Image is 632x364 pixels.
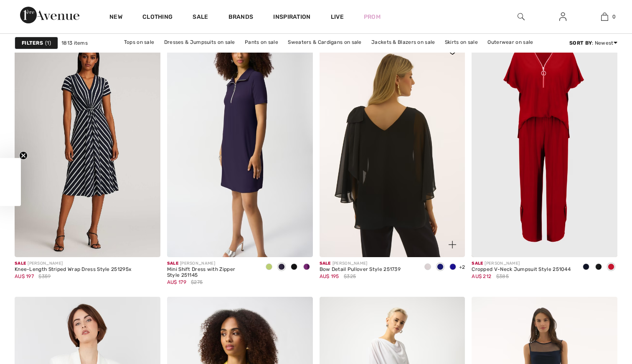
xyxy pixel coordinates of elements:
[569,39,617,47] div: : Newest
[167,267,256,278] div: Mini Shift Dress with Zipper Style 251145
[120,37,159,48] a: Tops on sale
[15,260,131,267] div: [PERSON_NAME]
[167,261,178,266] span: Sale
[275,260,288,274] div: Midnight Blue
[584,12,625,22] a: 0
[331,13,344,21] a: Live
[580,260,592,274] div: Midnight Blue
[553,12,573,22] a: Sign In
[167,39,313,257] img: Mini Shift Dress with Zipper Style 251145. Greenery
[109,13,122,22] a: New
[284,37,365,48] a: Sweaters & Cardigans on sale
[15,261,26,266] span: Sale
[288,260,300,274] div: Black
[472,261,483,266] span: Sale
[45,39,51,47] span: 1
[167,279,186,285] span: AU$ 179
[15,39,160,257] img: Knee-Length Striped Wrap Dress Style 251295x. Midnight Blue/Vanilla
[228,13,254,22] a: Brands
[459,264,465,270] span: +2
[273,13,310,22] span: Inspiration
[263,260,275,274] div: Greenery
[300,260,313,274] div: Purple orchid
[241,37,282,48] a: Pants on sale
[160,37,239,48] a: Dresses & Jumpsuits on sale
[605,260,617,274] div: Radiant red
[367,37,439,48] a: Jackets & Blazers on sale
[167,260,256,267] div: [PERSON_NAME]
[472,260,571,267] div: [PERSON_NAME]
[449,241,456,248] img: plus_v2.svg
[421,260,434,274] div: Vanilla 30
[191,278,203,286] span: $275
[559,12,566,22] img: My Info
[320,260,401,267] div: [PERSON_NAME]
[20,7,79,23] img: 1ère Avenue
[344,273,356,280] span: $325
[518,12,525,22] img: search the website
[19,152,28,160] button: Close teaser
[447,260,459,274] div: Royal Sapphire 163
[601,12,608,22] img: My Bag
[612,13,616,20] span: 0
[61,39,88,47] span: 1813 items
[38,273,51,280] span: $359
[434,260,447,274] div: Midnight Blue
[472,39,617,257] img: Cropped V-Neck Jumpsuit Style 251044. Midnight Blue
[472,267,571,273] div: Cropped V-Neck Jumpsuit Style 251044
[15,267,131,273] div: Knee-Length Striped Wrap Dress Style 251295x
[569,40,592,46] strong: Sort By
[193,13,208,22] a: Sale
[142,13,173,22] a: Clothing
[22,39,43,47] strong: Filters
[592,260,605,274] div: Black
[472,273,491,279] span: AU$ 212
[320,267,401,273] div: Bow Detail Pullover Style 251739
[441,37,482,48] a: Skirts on sale
[320,273,339,279] span: AU$ 195
[15,273,34,279] span: AU$ 197
[364,13,381,21] a: Prom
[320,39,465,257] a: Bow Detail Pullover Style 251739. Black
[496,273,509,280] span: $385
[320,261,331,266] span: Sale
[483,37,537,48] a: Outerwear on sale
